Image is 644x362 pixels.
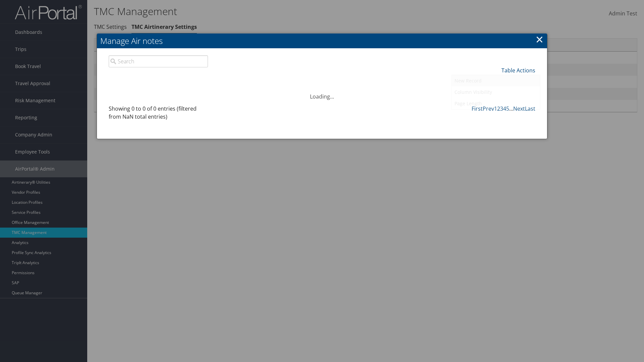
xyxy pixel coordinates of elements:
a: First [472,105,483,112]
a: 1 [494,105,497,112]
a: Prev [483,105,494,112]
h2: Manage Air notes [97,34,547,48]
a: Page Length [452,98,540,109]
a: Table Actions [501,67,535,74]
a: Column Visibility [452,86,540,98]
a: 5 [506,105,509,112]
a: 3 [500,105,503,112]
a: New Record [452,75,540,86]
a: Last [525,105,535,112]
a: × [536,33,543,46]
div: Loading... [104,84,540,101]
span: … [509,105,513,112]
a: Next [513,105,525,112]
a: 4 [503,105,506,112]
input: Search [109,55,208,67]
div: Showing 0 to 0 of 0 entries (filtered from NaN total entries) [109,105,208,124]
a: 2 [497,105,500,112]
